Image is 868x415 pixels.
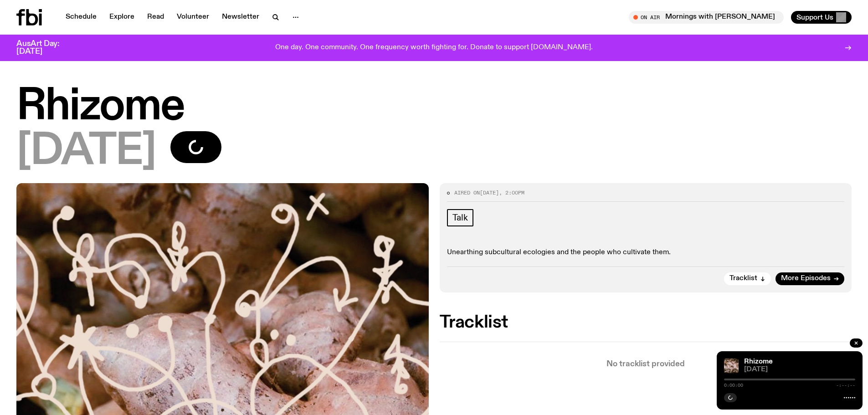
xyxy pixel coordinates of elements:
[104,11,140,24] a: Explore
[452,213,468,223] span: Talk
[480,189,499,196] span: [DATE]
[724,359,739,373] img: A close up picture of a bunch of ginger roots. Yellow squiggles with arrows, hearts and dots are ...
[629,11,784,24] button: On AirMornings with [PERSON_NAME] / the [PERSON_NAME] apologia hour
[16,40,75,56] h3: AusArt Day: [DATE]
[744,358,773,365] a: Rhizome
[836,383,855,388] span: -:--:--
[142,11,169,24] a: Read
[454,189,480,196] span: Aired on
[216,11,265,24] a: Newsletter
[776,272,844,285] a: More Episodes
[729,275,757,282] span: Tracklist
[447,248,845,257] p: Unearthing subcultural ecologies and the people who cultivate them.
[724,383,743,388] span: 0:00:00
[447,209,473,226] a: Talk
[16,87,852,128] h1: Rhizome
[796,13,833,21] span: Support Us
[16,131,156,172] span: [DATE]
[60,11,102,24] a: Schedule
[171,11,215,24] a: Volunteer
[440,360,852,368] p: No tracklist provided
[791,11,852,24] button: Support Us
[275,44,593,52] p: One day. One community. One frequency worth fighting for. Donate to support [DOMAIN_NAME].
[724,272,771,285] button: Tracklist
[744,366,855,373] span: [DATE]
[440,314,852,331] h2: Tracklist
[499,189,524,196] span: , 2:00pm
[781,275,831,282] span: More Episodes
